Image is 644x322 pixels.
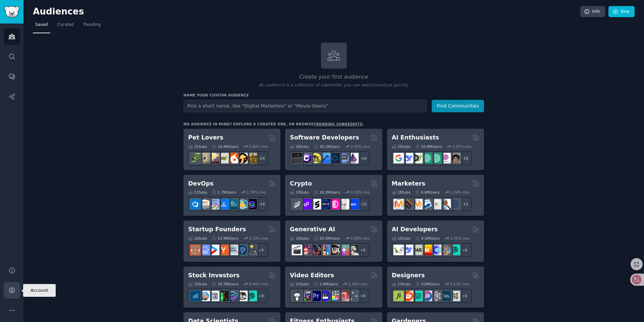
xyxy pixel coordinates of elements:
h2: AI Developers [392,225,438,234]
a: New [608,6,635,17]
img: Youtubevideo [339,291,349,301]
img: googleads [431,199,441,209]
img: MistralAI [422,245,432,255]
img: AskMarketing [412,199,423,209]
img: elixir [348,153,359,163]
div: 15 Sub s [290,282,309,286]
img: ycombinator [218,245,229,255]
h2: Audiences [33,6,580,17]
img: StocksAndTrading [228,291,238,301]
div: + 8 [356,289,370,303]
a: Trending [81,19,103,33]
a: Info [580,6,605,17]
h2: DevOps [188,179,214,188]
img: aivideo [292,245,302,255]
div: 15 Sub s [392,236,411,241]
img: CryptoNews [339,199,349,209]
div: 21 Sub s [188,190,207,195]
div: 1.24 % /mo [450,190,469,195]
img: ethstaker [311,199,321,209]
img: dalle2 [301,245,312,255]
img: OnlineMarketing [450,199,460,209]
input: Pick a short name, like "Digital Marketers" or "Movie-Goers" [183,100,427,112]
img: dogbreed [247,153,257,163]
img: chatgpt_promptDesign [422,153,432,163]
div: 24.4M Users [212,144,238,149]
img: turtle [218,153,229,163]
img: GummySearch logo [4,6,19,18]
img: startup [209,245,219,255]
img: herpetology [190,153,201,163]
span: Saved [35,22,48,28]
img: reactnative [329,153,340,163]
div: 19.2M Users [314,190,340,195]
div: 2.35 % /mo [450,236,469,241]
img: Entrepreneurship [237,245,248,255]
img: azuredevops [190,199,201,209]
div: 4.1M Users [415,236,440,241]
div: + 9 [254,243,268,257]
div: + 11 [458,197,472,211]
h2: Generative AI [290,225,335,234]
img: bigseo [403,199,413,209]
div: 15 Sub s [188,282,207,286]
h2: Pet Lovers [188,133,223,142]
h2: Designers [392,271,425,280]
div: 13.9M Users [212,236,238,241]
img: UX_Design [450,291,460,301]
div: 1.59 % /mo [348,282,368,286]
img: AWS_Certified_Experts [200,199,210,209]
img: deepdream [311,245,321,255]
div: 0.60 % /mo [249,144,268,149]
img: leopardgeckos [209,153,219,163]
h2: Crypto [290,179,312,188]
a: trending subreddits [314,122,362,126]
div: + 6 [458,289,472,303]
div: + 8 [254,289,268,303]
h2: Marketers [392,179,425,188]
img: learndesign [440,291,451,301]
img: content_marketing [393,199,404,209]
img: DevOpsLinks [218,199,229,209]
div: 28.7M Users [212,282,238,286]
img: csharp [301,153,312,163]
div: 16 Sub s [290,236,309,241]
img: UXDesign [422,291,432,301]
img: ethfinance [292,199,302,209]
img: AskComputerScience [339,153,349,163]
div: + 19 [356,151,370,165]
img: GoogleGeminiAI [393,153,404,163]
img: learnjavascript [311,153,321,163]
img: PlatformEngineers [247,199,257,209]
p: An audience is a collection of subreddits you can search/analyze quickly [183,82,484,88]
img: gopro [292,291,302,301]
div: 16 Sub s [188,236,207,241]
img: dividends [190,291,201,301]
img: platformengineering [228,199,238,209]
img: Rag [412,245,423,255]
img: DeepSeek [403,153,413,163]
img: Trading [218,291,229,301]
div: 2.4M Users [314,282,338,286]
div: 0.35 % /mo [351,144,370,149]
img: software [292,153,302,163]
div: 18 Sub s [392,190,411,195]
img: finalcutpro [329,291,340,301]
img: technicalanalysis [247,291,257,301]
img: aws_cdk [237,199,248,209]
h2: Startup Founders [188,225,246,234]
img: PetAdvice [237,153,248,163]
img: llmops [440,245,451,255]
img: starryai [339,245,349,255]
div: 9.8M Users [415,282,440,286]
img: AItoolsCatalog [412,153,423,163]
div: + 8 [458,243,472,257]
img: FluxAI [329,245,340,255]
img: premiere [311,291,321,301]
img: EntrepreneurRideAlong [190,245,201,255]
button: Find Communities [432,100,484,112]
h2: Stock Investors [188,271,239,280]
h2: Software Developers [290,133,359,142]
img: iOSProgramming [320,153,330,163]
img: indiehackers [228,245,238,255]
